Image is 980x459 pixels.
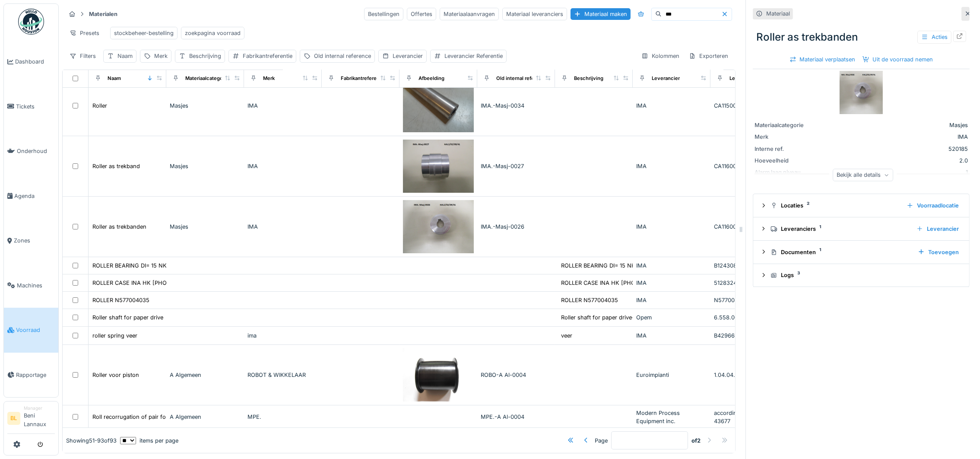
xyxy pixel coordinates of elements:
div: IMA [247,223,318,231]
div: Masjes [823,121,968,129]
span: 6.558.0002 [714,314,745,321]
span: Zones [14,236,55,245]
span: CA1160039 Roller [714,163,760,169]
div: ROLLER BEARING DI= 15 NK 15/20 B124308 [561,261,676,270]
summary: Logs3 [757,268,966,284]
div: Acties [917,31,951,43]
div: Leverancier [913,223,962,235]
div: Toevoegen [914,246,962,258]
div: items per page [120,436,178,444]
div: ROLLER BEARING DI= 15 NK 15/20 B124308 [92,261,208,270]
div: Filters [66,50,100,62]
img: Roller voor piston [403,348,474,402]
div: Merk [263,75,275,82]
div: Merk [755,133,819,141]
div: Masjes [170,162,241,170]
li: Beni Lannaux [24,405,55,432]
span: Opem [636,314,652,321]
div: Materiaalaanvragen [440,8,499,20]
div: IMA.-Masj-0026 [481,223,552,231]
span: 5128324 [714,280,737,286]
div: Kolommen [637,50,683,62]
div: Leveranciers [771,225,910,233]
a: Dashboard [4,39,58,84]
div: Materiaal leveranciers [502,8,567,20]
span: IMA [636,280,647,286]
span: B124308 [714,262,737,269]
li: BL [7,412,20,425]
div: Presets [66,27,103,39]
div: Bekijk alle details [833,169,893,181]
div: ima [247,331,318,340]
div: Voorraadlocatie [903,200,962,211]
div: IMA.-Masj-0034 [481,102,552,110]
span: IMA [636,262,647,269]
div: zoekpagina voorraad [185,29,241,37]
div: Fabrikantreferentie [341,75,386,82]
div: Uit de voorraad nemen [859,54,937,65]
div: Fabrikantreferentie [243,52,292,60]
a: Agenda [4,174,58,219]
img: Roller as trekbanden [840,71,883,114]
span: IMA [636,297,647,303]
span: CA1150030 Roller [714,102,760,109]
div: Leverancier Referentie [729,75,783,82]
div: ROLLER N577004035 [561,296,618,304]
div: IMA [247,102,318,110]
div: MPE. [247,413,318,421]
div: Old internal reference [496,75,548,82]
div: Beschrijving [574,75,603,82]
div: Roller as trekband [92,162,140,170]
span: Dashboard [15,57,55,66]
span: Machines [17,281,55,290]
div: Hoeveelheid [755,156,819,165]
img: Roller as trekbanden [403,200,474,253]
div: ROLLER CASE INA HK [PHONE_NUMBER] 5128324 [92,279,228,287]
div: Offertes [407,8,436,20]
span: Agenda [14,192,55,200]
div: Roller shaft for paper drive-Arbre porte-roulea... [561,313,689,322]
div: IMA.-Masj-0027 [481,162,552,170]
span: Rapportage [16,371,55,379]
div: Masjes [170,223,241,231]
summary: Locaties2Voorraadlocatie [757,198,966,214]
span: IMA [636,332,647,339]
span: 1.04.04.366.4 pulley [714,372,768,378]
div: ROBO-A Al-0004 [481,371,552,379]
div: Leverancier [652,75,680,82]
img: Roller [403,79,474,132]
div: stockbeheer-bestelling [114,29,174,37]
a: Machines [4,263,58,308]
div: ROBOT & WIKKELAAR [247,371,318,379]
div: Masjes [170,102,241,110]
a: Zones [4,218,58,263]
span: Voorraad [16,326,55,334]
span: N577004035 [714,297,748,303]
div: 520185 [823,145,968,153]
a: BL ManagerBeni Lannaux [7,405,55,434]
img: Roller as trekband [403,140,474,193]
a: Tickets [4,84,58,129]
div: Merk [154,52,168,60]
div: Roller voor piston [92,371,139,379]
div: Materiaalcategorie [185,75,229,82]
div: ROLLER N577004035 [92,296,149,304]
div: Interne ref. [755,145,819,153]
div: IMA [823,133,968,141]
span: according to your order 43677 [714,410,777,424]
div: 2.0 [823,156,968,165]
div: Roller [92,102,107,110]
div: Roll recorrugation of pair for 600 [92,413,180,421]
div: Showing 51 - 93 of 93 [66,436,117,444]
div: A Algemeen [170,371,241,379]
span: IMA [636,163,647,169]
div: IMA [247,162,318,170]
div: Materiaal [766,10,790,18]
span: B429663 [714,332,738,339]
div: A Algemeen [170,413,241,421]
div: Leverancier Referentie [444,52,503,60]
div: MPE.-A Al-0004 [481,413,552,421]
div: Naam [108,75,121,82]
div: Documenten [771,248,911,256]
div: Materiaalcategorie [755,121,819,129]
